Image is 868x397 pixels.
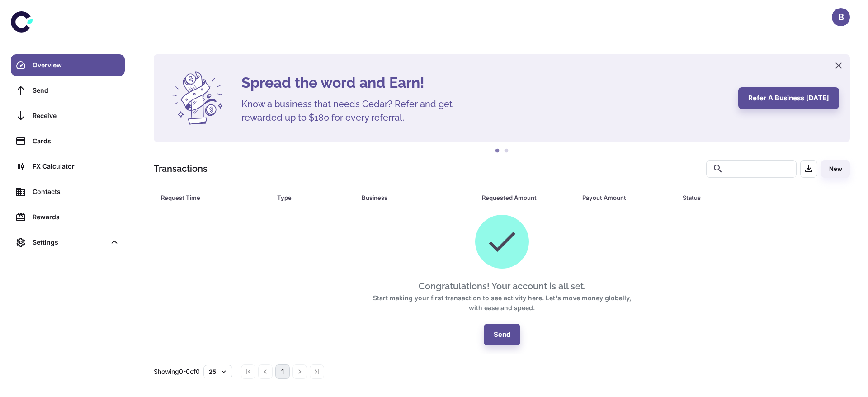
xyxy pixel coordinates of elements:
p: Showing 0-0 of 0 [154,367,200,377]
button: 25 [203,365,232,378]
div: Send [33,85,119,95]
div: Status [683,191,801,204]
span: Status [683,191,812,204]
div: Type [277,191,339,204]
button: Refer a business [DATE] [738,87,839,109]
button: New [821,160,850,178]
h4: Spread the word and Earn! [241,72,727,94]
div: Receive [33,111,119,121]
h5: Know a business that needs Cedar? Refer and get rewarded up to $180 for every referral. [241,97,467,124]
div: Settings [33,237,106,247]
div: Overview [33,60,119,70]
span: Type [277,191,350,204]
a: Receive [11,105,125,127]
h6: Start making your first transaction to see activity here. Let's move money globally, with ease an... [366,293,637,313]
div: Settings [11,232,125,253]
a: Send [11,80,125,101]
h5: Congratulations! Your account is all set. [419,279,585,293]
div: Cards [33,136,119,146]
button: page 1 [275,364,290,379]
a: FX Calculator [11,156,125,177]
a: Overview [11,54,125,76]
span: Payout Amount [582,191,672,204]
div: Payout Amount [582,191,660,204]
button: B [832,8,850,26]
h1: Transactions [154,162,208,175]
div: FX Calculator [33,161,119,171]
a: Cards [11,130,125,152]
span: Request Time [161,191,266,204]
div: Contacts [33,187,119,197]
div: Rewards [33,212,119,222]
div: Requested Amount [482,191,560,204]
span: Requested Amount [482,191,571,204]
button: 1 [493,147,502,156]
div: Request Time [161,191,255,204]
a: Contacts [11,181,125,203]
nav: pagination navigation [240,364,325,379]
a: Rewards [11,206,125,228]
button: 2 [502,147,511,156]
button: Send [484,324,520,345]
